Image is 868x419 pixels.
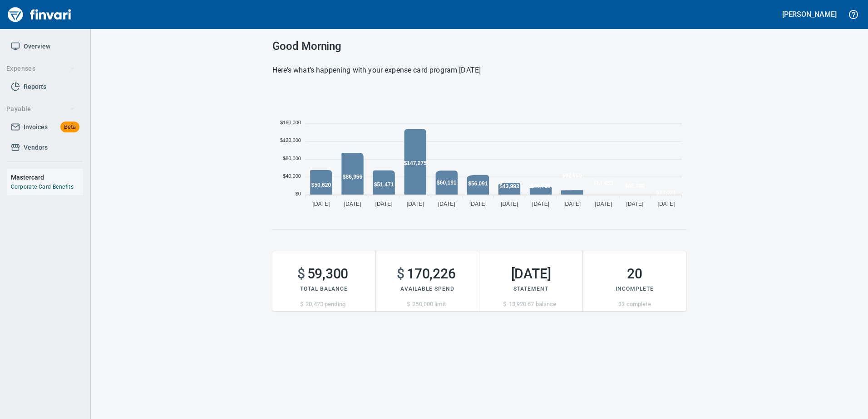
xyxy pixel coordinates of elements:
[407,201,424,207] tspan: [DATE]
[501,201,518,207] tspan: [DATE]
[6,63,75,74] span: Expenses
[283,173,301,179] tspan: $40,000
[11,172,83,182] h6: Mastercard
[60,122,79,132] span: Beta
[280,120,301,125] tspan: $160,000
[7,137,83,158] a: Vendors
[296,191,301,196] tspan: $0
[283,156,301,161] tspan: $80,000
[24,41,50,52] span: Overview
[626,201,643,207] tspan: [DATE]
[313,201,330,207] tspan: [DATE]
[5,4,74,25] img: Finvari
[780,7,839,21] button: [PERSON_NAME]
[3,60,79,77] button: Expenses
[11,184,74,190] a: Corporate Card Benefits
[6,103,75,115] span: Payable
[595,201,612,207] tspan: [DATE]
[344,201,361,207] tspan: [DATE]
[7,117,83,137] a: InvoicesBeta
[3,101,79,117] button: Payable
[7,77,83,97] a: Reports
[24,122,48,133] span: Invoices
[563,201,581,207] tspan: [DATE]
[24,142,48,153] span: Vendors
[469,201,487,207] tspan: [DATE]
[782,10,837,19] h5: [PERSON_NAME]
[532,201,549,207] tspan: [DATE]
[658,201,675,207] tspan: [DATE]
[375,201,393,207] tspan: [DATE]
[272,64,686,77] h6: Here’s what’s happening with your expense card program [DATE]
[280,137,301,143] tspan: $120,000
[272,40,686,53] h3: Good Morning
[24,81,46,93] span: Reports
[438,201,455,207] tspan: [DATE]
[7,36,83,57] a: Overview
